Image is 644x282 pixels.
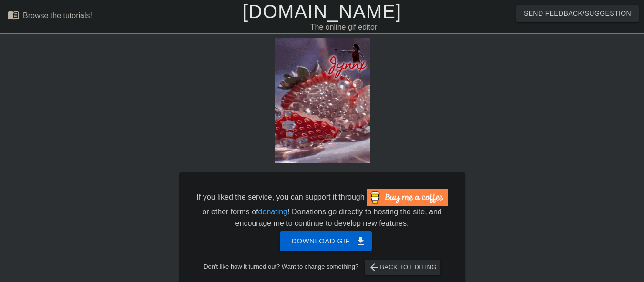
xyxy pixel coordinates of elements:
[516,5,639,22] button: Send Feedback/Suggestion
[194,260,450,275] div: Don't like how it turned out? Want to change something?
[291,235,360,247] span: Download gif
[275,38,370,163] img: bIsGqFdn.gif
[280,231,372,251] button: Download gif
[367,189,448,206] img: Buy Me A Coffee
[8,9,19,20] span: menu_book
[8,9,92,24] a: Browse the tutorials!
[258,208,287,216] a: donating
[365,260,440,275] button: Back to Editing
[368,262,437,273] span: Back to Editing
[272,236,372,244] a: Download gif
[524,8,631,20] span: Send Feedback/Suggestion
[196,189,449,229] div: If you liked the service, you can support it through or other forms of ! Donations go directly to...
[23,11,92,20] div: Browse the tutorials!
[355,235,367,247] span: get_app
[243,1,401,22] a: [DOMAIN_NAME]
[219,21,468,33] div: The online gif editor
[368,262,380,273] span: arrow_back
